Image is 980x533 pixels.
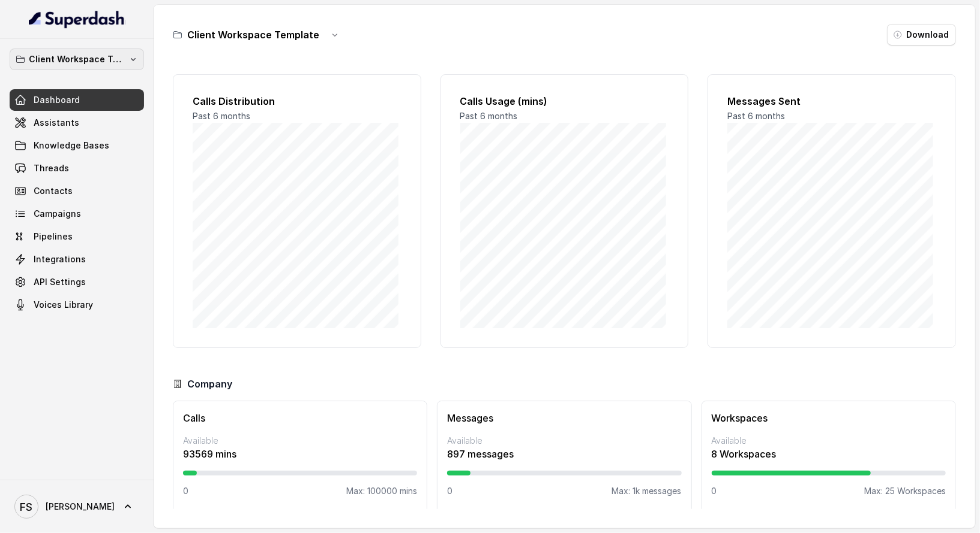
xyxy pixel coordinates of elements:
p: Max: 1k messages [612,485,682,497]
h3: Messages [447,411,681,425]
p: Available [712,435,946,447]
span: Campaigns [34,208,81,220]
p: Max: 100000 mins [346,485,417,497]
a: Integrations [10,249,144,270]
span: Past 6 months [460,111,518,121]
span: Integrations [34,253,86,265]
span: Past 6 months [193,111,250,121]
a: Threads [10,158,144,179]
button: Client Workspace Template [10,49,144,70]
p: 0 [712,485,717,497]
h2: Calls Usage (mins) [460,94,669,108]
p: Available [447,435,681,447]
h3: Company [187,377,232,391]
span: API Settings [34,276,86,288]
p: 897 messages [447,447,681,461]
text: FS [20,501,33,513]
span: Pipelines [34,231,73,243]
p: Available [183,435,417,447]
span: Threads [34,162,69,174]
p: 93569 mins [183,447,417,461]
p: Max: 25 Workspaces [864,485,946,497]
a: Dashboard [10,89,144,111]
h3: Workspaces [712,411,946,425]
p: 0 [183,485,188,497]
h2: Calls Distribution [193,94,401,108]
a: Knowledge Bases [10,135,144,156]
span: Contacts [34,185,73,197]
p: 0 [447,485,452,497]
a: Contacts [10,180,144,202]
h3: Calls [183,411,417,425]
a: Pipelines [10,226,144,247]
a: API Settings [10,271,144,293]
span: Assistants [34,117,79,129]
span: Past 6 months [727,111,785,121]
span: Voices Library [34,299,93,311]
h2: Messages Sent [727,94,936,108]
a: Assistants [10,112,144,134]
a: Voices Library [10,294,144,316]
p: Client Workspace Template [29,52,125,66]
span: Dashboard [34,94,80,106]
img: light.svg [29,10,125,29]
span: [PERSON_NAME] [46,501,115,513]
h3: Client Workspace Template [187,28,319,42]
span: Knowledge Bases [34,140,109,152]
button: Download [887,24,956,46]
a: [PERSON_NAME] [10,490,144,523]
p: 8 Workspaces [712,447,946,461]
a: Campaigns [10,203,144,225]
